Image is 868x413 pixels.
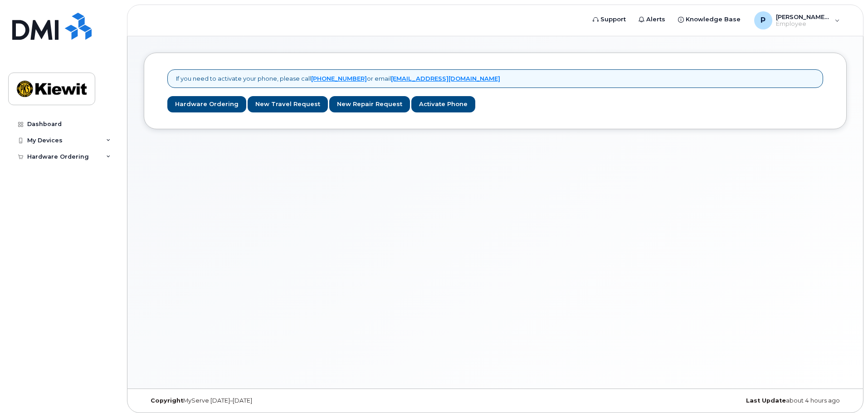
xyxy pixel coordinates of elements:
[151,397,183,404] strong: Copyright
[311,75,367,82] a: [PHONE_NUMBER]
[248,96,328,113] a: New Travel Request
[144,397,378,404] div: MyServe [DATE]–[DATE]
[411,96,475,113] a: Activate Phone
[391,75,500,82] a: [EMAIL_ADDRESS][DOMAIN_NAME]
[176,74,500,83] p: If you need to activate your phone, please call or email
[612,397,847,404] div: about 4 hours ago
[329,96,410,113] a: New Repair Request
[167,96,246,113] a: Hardware Ordering
[746,397,786,404] strong: Last Update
